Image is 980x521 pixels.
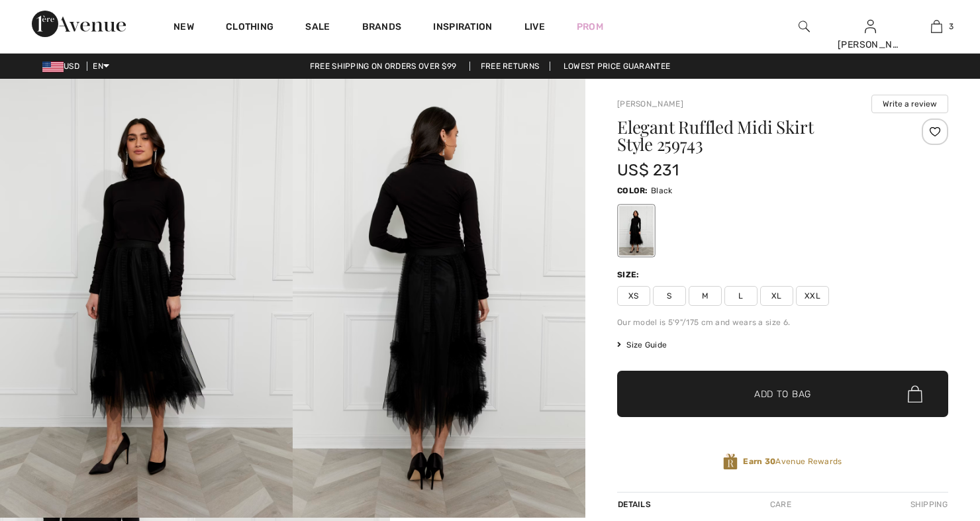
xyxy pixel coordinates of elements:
[743,455,842,467] span: Avenue Rewards
[949,21,954,32] span: 3
[617,99,683,109] a: [PERSON_NAME]
[617,186,648,195] span: Color:
[759,493,803,516] div: Care
[617,118,893,153] h1: Elegant Ruffled Midi Skirt Style 259743
[305,21,330,35] a: Sale
[553,62,681,71] a: Lowest Price Guarantee
[617,371,948,417] button: Add to Bag
[689,286,722,306] span: M
[299,62,467,71] a: Free shipping on orders over $99
[42,62,85,71] span: USD
[524,20,545,34] a: Live
[865,19,876,34] img: My Info
[42,62,64,72] img: US Dollar
[619,206,654,256] div: Black
[651,186,673,195] span: Black
[865,20,876,32] a: Sign In
[838,38,903,52] div: [PERSON_NAME]
[871,95,948,113] button: Write a review
[173,21,194,35] a: New
[723,453,738,471] img: Avenue Rewards
[617,316,948,328] div: Our model is 5'9"/175 cm and wears a size 6.
[433,21,492,35] span: Inspiration
[617,286,650,306] span: XS
[908,385,922,403] img: Bag.svg
[760,286,793,306] span: XL
[743,457,775,466] strong: Earn 30
[907,493,948,516] div: Shipping
[577,20,603,34] a: Prom
[93,62,109,71] span: EN
[653,286,686,306] span: S
[931,19,942,34] img: My Bag
[617,493,654,516] div: Details
[469,62,551,71] a: Free Returns
[617,269,642,281] div: Size:
[617,161,679,179] span: US$ 231
[362,21,402,35] a: Brands
[617,339,667,351] span: Size Guide
[32,11,126,37] img: 1ère Avenue
[904,19,969,34] a: 3
[754,387,811,401] span: Add to Bag
[796,286,829,306] span: XXL
[724,286,758,306] span: L
[799,19,810,34] img: search the website
[293,79,585,518] img: Elegant Ruffled Midi Skirt Style 259743. 2
[226,21,273,35] a: Clothing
